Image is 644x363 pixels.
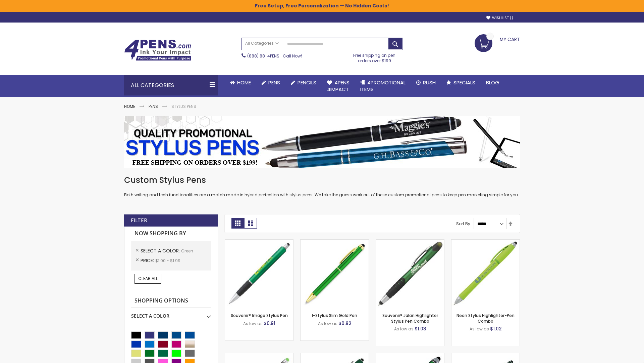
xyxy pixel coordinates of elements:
[124,175,520,186] h1: Custom Stylus Pens
[256,75,285,90] a: Pens
[247,53,302,59] span: - Call Now!
[131,294,211,308] strong: Shopping Options
[141,257,155,264] span: Price
[415,325,426,332] span: $1.03
[149,104,158,109] a: Pens
[456,221,470,227] label: Sort By
[451,353,520,359] a: Colter Stylus Twist Metal Pen-Green
[225,75,256,90] a: Home
[470,326,489,332] span: As low as
[376,239,444,245] a: Souvenir® Jalan Highlighter Stylus Pen Combo-Green
[298,79,316,86] span: Pencils
[423,79,436,86] span: Rush
[451,240,520,308] img: Neon Stylus Highlighter-Pen Combo-Green
[247,53,279,59] a: (888) 88-4PENS
[225,240,293,308] img: Souvenir® Image Stylus Pen-Green
[231,218,244,229] strong: Grid
[225,239,293,245] a: Souvenir® Image Stylus Pen-Green
[135,274,161,283] a: Clear All
[124,75,218,95] div: All Categories
[245,41,279,46] span: All Categories
[322,75,355,97] a: 4Pens4impact
[124,175,520,198] div: Both writing and tech functionalities are a match made in hybrid perfection with stylus pens. We ...
[301,240,369,308] img: I-Stylus Slim Gold-Green
[451,239,520,245] a: Neon Stylus Highlighter-Pen Combo-Green
[138,276,158,281] span: Clear All
[318,321,337,326] span: As low as
[301,239,369,245] a: I-Stylus Slim Gold-Green
[124,39,191,61] img: 4Pens Custom Pens and Promotional Products
[285,75,322,90] a: Pencils
[441,75,481,90] a: Specials
[171,104,196,109] strong: Stylus Pens
[376,240,444,308] img: Souvenir® Jalan Highlighter Stylus Pen Combo-Green
[243,321,263,326] span: As low as
[225,353,293,359] a: Islander Softy Gel with Stylus - ColorJet Imprint-Green
[124,104,135,109] a: Home
[411,75,441,90] a: Rush
[181,248,193,254] span: Green
[131,227,211,241] strong: Now Shopping by
[394,326,414,332] span: As low as
[264,320,275,327] span: $0.91
[486,15,513,21] a: Wishlist
[237,79,251,86] span: Home
[124,116,520,168] img: Stylus Pens
[486,79,499,86] span: Blog
[242,38,282,49] a: All Categories
[457,313,515,324] a: Neon Stylus Highlighter-Pen Combo
[155,258,180,264] span: $1.00 - $1.99
[141,247,181,254] span: Select A Color
[481,75,504,90] a: Blog
[346,50,403,64] div: Free shipping on pen orders over $199
[131,217,147,224] strong: Filter
[312,313,357,318] a: I-Stylus Slim Gold Pen
[338,320,352,327] span: $0.82
[376,353,444,359] a: Kyra Pen with Stylus and Flashlight-Green
[131,308,211,319] div: Select A Color
[360,79,406,93] span: 4PROMOTIONAL ITEMS
[231,313,288,318] a: Souvenir® Image Stylus Pen
[327,79,350,93] span: 4Pens 4impact
[268,79,280,86] span: Pens
[490,325,502,332] span: $1.02
[301,353,369,359] a: Custom Soft Touch® Metal Pens with Stylus-Green
[382,313,438,324] a: Souvenir® Jalan Highlighter Stylus Pen Combo
[355,75,411,97] a: 4PROMOTIONALITEMS
[453,79,475,86] span: Specials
